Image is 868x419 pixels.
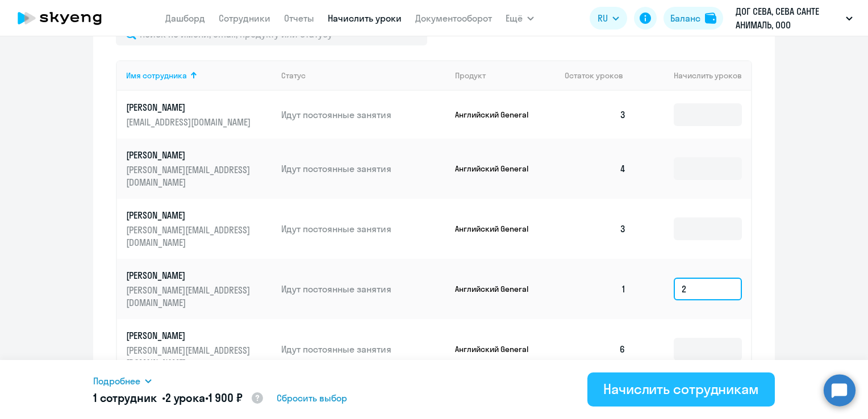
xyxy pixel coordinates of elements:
[126,329,272,369] a: [PERSON_NAME][PERSON_NAME][EMAIL_ADDRESS][DOMAIN_NAME]
[281,162,446,175] p: Идут постоянные занятия
[165,391,205,405] span: 2 урока
[126,101,272,128] a: [PERSON_NAME][EMAIL_ADDRESS][DOMAIN_NAME]
[663,7,723,30] button: Балансbalance
[281,70,306,81] div: Статус
[281,108,446,121] p: Идут постоянные занятия
[506,11,523,25] span: Ещё
[126,269,253,282] p: [PERSON_NAME]
[281,343,446,355] p: Идут постоянные занятия
[126,116,253,128] p: [EMAIL_ADDRESS][DOMAIN_NAME]
[556,139,635,199] td: 4
[126,70,272,81] div: Имя сотрудника
[556,91,635,139] td: 3
[126,269,272,309] a: [PERSON_NAME][PERSON_NAME][EMAIL_ADDRESS][DOMAIN_NAME]
[281,223,446,235] p: Идут постоянные занятия
[455,70,556,81] div: Продукт
[165,12,205,24] a: Дашборд
[281,283,446,295] p: Идут постоянные занятия
[556,259,635,319] td: 1
[284,12,314,24] a: Отчеты
[126,164,253,188] p: [PERSON_NAME][EMAIL_ADDRESS][DOMAIN_NAME]
[455,70,486,81] div: Продукт
[126,209,272,249] a: [PERSON_NAME][PERSON_NAME][EMAIL_ADDRESS][DOMAIN_NAME]
[126,224,253,249] p: [PERSON_NAME][EMAIL_ADDRESS][DOMAIN_NAME]
[556,319,635,379] td: 6
[455,344,540,354] p: Английский General
[565,70,635,81] div: Остаток уроков
[455,110,540,120] p: Английский General
[208,391,243,405] span: 1 900 ₽
[277,391,347,405] span: Сбросить выбор
[455,284,540,294] p: Английский General
[126,284,253,309] p: [PERSON_NAME][EMAIL_ADDRESS][DOMAIN_NAME]
[126,101,253,114] p: [PERSON_NAME]
[455,224,540,234] p: Английский General
[635,60,751,91] th: Начислить уроков
[126,344,253,369] p: [PERSON_NAME][EMAIL_ADDRESS][DOMAIN_NAME]
[736,5,841,32] p: ДОГ СЕВА, СЕВА САНТЕ АНИМАЛЬ, ООО
[415,12,492,24] a: Документооборот
[126,209,253,221] p: [PERSON_NAME]
[455,164,540,174] p: Английский General
[705,12,716,24] img: balance
[565,70,623,81] span: Остаток уроков
[93,374,140,388] span: Подробнее
[126,149,272,188] a: [PERSON_NAME][PERSON_NAME][EMAIL_ADDRESS][DOMAIN_NAME]
[590,7,627,30] button: RU
[126,149,253,161] p: [PERSON_NAME]
[328,12,402,24] a: Начислить уроки
[670,11,700,25] div: Баланс
[556,199,635,259] td: 3
[603,380,759,398] div: Начислить сотрудникам
[587,372,775,407] button: Начислить сотрудникам
[281,70,446,81] div: Статус
[126,70,187,81] div: Имя сотрудника
[126,329,253,342] p: [PERSON_NAME]
[506,7,534,30] button: Ещё
[730,5,858,32] button: ДОГ СЕВА, СЕВА САНТЕ АНИМАЛЬ, ООО
[219,12,270,24] a: Сотрудники
[598,11,608,25] span: RU
[93,390,264,407] h5: 1 сотрудник • •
